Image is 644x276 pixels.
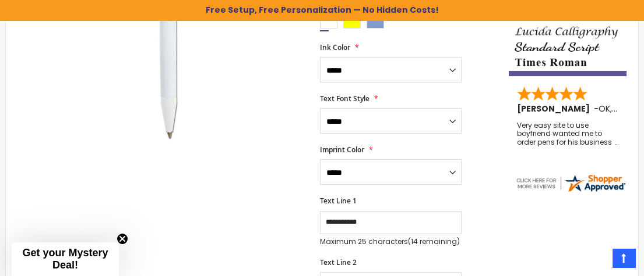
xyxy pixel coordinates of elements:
div: Very easy site to use boyfriend wanted me to order pens for his business [517,121,618,146]
span: Text Line 2 [320,257,357,267]
span: Get your Mystery Deal! [22,247,108,271]
button: Close teaser [117,233,128,245]
img: 4pens.com widget logo [515,173,627,193]
span: Ink Color [320,42,350,52]
div: Yellow [343,17,361,28]
span: Text Font Style [320,94,369,103]
span: Imprint Color [320,145,364,155]
div: Pacific Blue [367,17,384,28]
a: Top [613,249,635,267]
a: 4pens.com certificate URL [515,186,627,196]
span: (14 remaining) [408,236,460,246]
span: OK [599,103,610,114]
div: Get your Mystery Deal!Close teaser [12,242,119,276]
div: White [320,17,337,28]
span: Text Line 1 [320,196,357,206]
span: [PERSON_NAME] [517,103,594,114]
p: Maximum 25 characters [320,237,462,246]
